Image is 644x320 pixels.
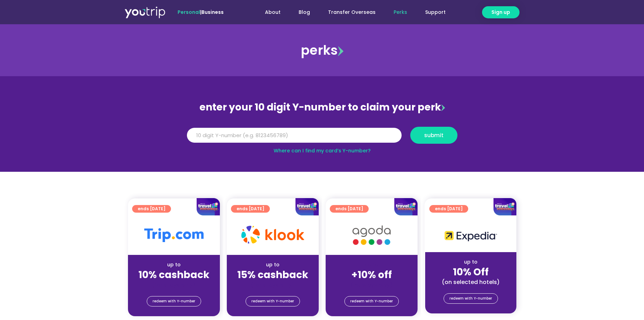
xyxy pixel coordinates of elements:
a: Transfer Overseas [319,6,385,19]
a: About [256,6,290,19]
a: Business [201,9,224,16]
a: Where can I find my card’s Y-number? [274,147,371,154]
strong: 15% cashback [237,268,308,282]
div: up to [431,258,511,266]
span: up to [365,261,378,268]
div: (on selected hotels) [431,278,511,286]
span: submit [424,133,444,138]
strong: 10% Off [453,265,489,279]
a: redeem with Y-number [344,296,399,306]
span: Sign up [491,9,510,16]
span: | [178,9,224,16]
div: (for stays only) [134,281,214,288]
a: redeem with Y-number [246,296,300,306]
div: (for stays only) [331,281,412,288]
form: Y Number [187,127,457,149]
div: (for stays only) [232,281,313,288]
span: Personal [178,9,200,16]
span: redeem with Y-number [350,296,393,306]
a: Support [416,6,455,19]
a: Perks [385,6,416,19]
a: redeem with Y-number [147,296,201,306]
a: Sign up [482,6,520,18]
span: redeem with Y-number [153,296,195,306]
div: enter your 10 digit Y-number to claim your perk [183,98,461,116]
button: submit [410,127,457,144]
span: redeem with Y-number [251,296,294,306]
span: redeem with Y-number [449,294,492,303]
strong: 10% cashback [138,268,209,282]
nav: Menu [242,6,455,19]
div: up to [232,261,313,268]
a: redeem with Y-number [444,293,498,304]
div: up to [134,261,214,268]
strong: +10% off [351,268,392,282]
a: Blog [290,6,319,19]
input: 10 digit Y-number (e.g. 8123456789) [187,128,402,143]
